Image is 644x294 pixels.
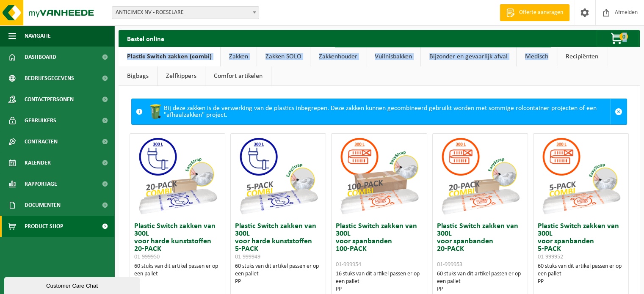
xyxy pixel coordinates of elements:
img: 01-999950 [135,134,220,218]
a: Recipiënten [557,47,607,66]
button: 0 [597,30,639,47]
span: Documenten [25,195,61,216]
div: PP [336,286,422,293]
div: 60 stuks van dit artikel passen er op een pallet [437,270,523,293]
a: Comfort artikelen [205,66,271,86]
div: PP [437,286,523,293]
div: PP [538,278,624,286]
span: Contactpersonen [25,89,74,110]
a: Zelfkippers [158,66,205,86]
span: Rapportage [25,173,57,195]
span: Kalender [25,152,51,173]
a: Medisch [517,47,557,66]
span: 01-999953 [437,261,462,268]
span: 0 [619,33,628,41]
div: PP [235,278,321,286]
a: Sluit melding [610,99,627,124]
span: 01-999949 [235,254,260,260]
div: 16 stuks van dit artikel passen er op een pallet [336,270,422,293]
h3: Plastic Switch zakken van 300L voor harde kunststoffen 20-PACK [134,223,221,261]
span: Navigatie [25,25,51,47]
h3: Plastic Switch zakken van 300L voor spanbanden 100-PACK [336,223,422,268]
img: 01-999949 [236,134,321,218]
a: Bigbags [119,66,157,86]
h3: Plastic Switch zakken van 300L voor spanbanden 20-PACK [437,223,523,268]
span: Bedrijfsgegevens [25,68,74,89]
span: 01-999952 [538,254,563,260]
a: Offerte aanvragen [500,4,569,21]
a: Zakken [221,47,257,66]
img: 01-999953 [438,134,522,218]
span: Offerte aanvragen [517,8,565,17]
a: Zakken SOLO [257,47,310,66]
a: Vuilnisbakken [366,47,420,66]
div: PP [134,278,221,286]
a: Zakkenhouder [310,47,366,66]
div: 60 stuks van dit artikel passen er op een pallet [538,263,624,286]
div: 60 stuks van dit artikel passen er op een pallet [235,263,321,286]
img: 01-999952 [539,134,623,218]
span: ANTICIMEX NV - ROESELARE [112,6,259,19]
span: 01-999954 [336,261,361,268]
img: 01-999954 [337,134,421,218]
span: Gebruikers [25,110,56,131]
h3: Plastic Switch zakken van 300L voor harde kunststoffen 5-PACK [235,223,321,261]
div: 60 stuks van dit artikel passen er op een pallet [134,263,221,286]
span: 01-999950 [134,254,160,260]
h2: Bestel online [119,30,173,47]
span: Contracten [25,131,58,152]
div: Bij deze zakken is de verwerking van de plastics inbegrepen. Deze zakken kunnen gecombineerd gebr... [147,99,610,124]
h3: Plastic Switch zakken van 300L voor spanbanden 5-PACK [538,223,624,261]
iframe: chat widget [4,275,141,294]
img: WB-0240-HPE-GN-50.png [147,103,164,120]
span: ANTICIMEX NV - ROESELARE [112,7,259,19]
span: Dashboard [25,47,56,68]
span: Product Shop [25,216,63,237]
a: Bijzonder en gevaarlijk afval [421,47,516,66]
a: Plastic Switch zakken (combi) [119,47,220,66]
